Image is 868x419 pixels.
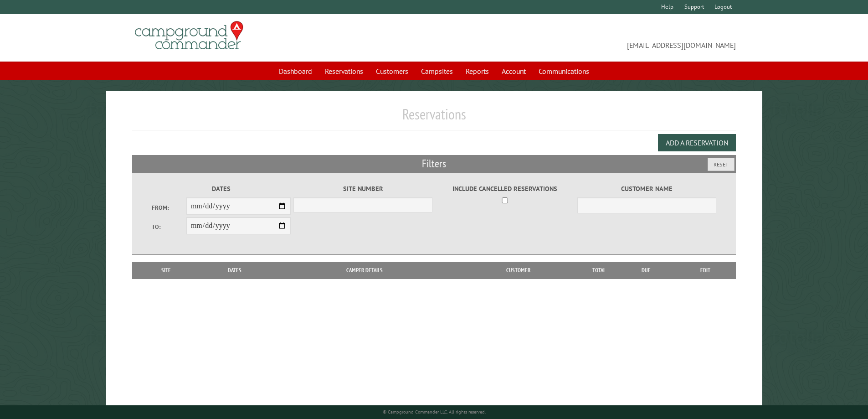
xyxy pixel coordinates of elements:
[383,409,486,415] small: © Campground Commander LLC. All rights reserved.
[132,105,736,130] h1: Reservations
[132,18,246,53] img: Campground Commander
[152,184,291,194] label: Dates
[416,62,458,80] a: Campsites
[708,158,734,171] button: Reset
[675,262,736,279] th: Edit
[496,62,531,80] a: Account
[533,62,595,80] a: Communications
[274,262,455,279] th: Camper Details
[617,262,675,279] th: Due
[436,184,575,194] label: Include Cancelled Reservations
[581,262,617,279] th: Total
[152,222,186,231] label: To:
[577,184,716,194] label: Customer Name
[132,155,736,172] h2: Filters
[455,262,581,279] th: Customer
[658,134,736,151] button: Add a Reservation
[434,25,736,51] span: [EMAIL_ADDRESS][DOMAIN_NAME]
[137,262,196,279] th: Site
[370,62,414,80] a: Customers
[152,203,186,212] label: From:
[293,184,432,194] label: Site Number
[196,262,274,279] th: Dates
[273,62,318,80] a: Dashboard
[460,62,494,80] a: Reports
[319,62,369,80] a: Reservations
